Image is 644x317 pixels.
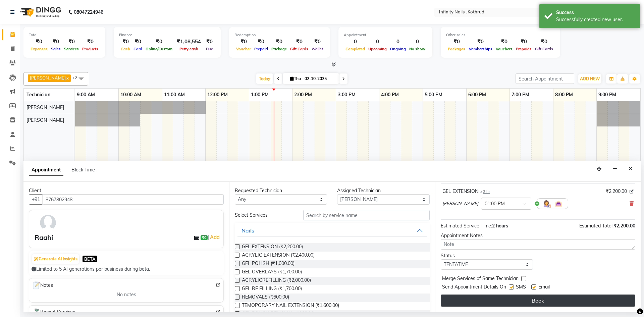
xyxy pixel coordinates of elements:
[43,194,224,205] input: Search by Name/Mobile/Email/Code
[288,38,310,46] div: ₹0
[514,47,533,51] span: Prepaids
[72,75,83,80] span: +2
[446,38,467,46] div: ₹0
[533,47,555,51] span: Gift Cards
[467,38,494,46] div: ₹0
[242,243,303,252] span: GEL EXTENSION (₹2,200.00)
[32,308,75,316] span: Recent Services
[144,38,174,46] div: ₹0
[441,252,533,259] div: Status
[62,38,80,46] div: ₹0
[230,212,298,219] div: Select Services
[32,254,79,264] button: Generate AI Insights
[242,294,289,302] span: REMOVALS (₹600.00)
[516,73,574,84] input: Search Appointment
[630,190,634,194] i: Edit price
[388,47,408,51] span: Ongoing
[310,38,325,46] div: ₹0
[29,47,49,51] span: Expenses
[467,90,488,100] a: 6:00 PM
[26,117,64,123] span: [PERSON_NAME]
[241,226,254,234] div: Nails
[494,38,514,46] div: ₹0
[17,3,63,21] img: logo
[204,47,215,51] span: Due
[344,38,367,46] div: 0
[242,285,302,294] span: GEL RE FILLING (₹1,700.00)
[178,47,200,51] span: Petty cash
[201,235,208,241] span: ₹0
[49,47,62,51] span: Sales
[32,281,53,290] span: Notes
[32,266,221,273] div: Limited to 5 AI generations per business during beta.
[606,188,627,195] span: ₹2,200.00
[80,38,100,46] div: ₹0
[26,104,64,110] span: [PERSON_NAME]
[242,302,339,310] span: TEMOPORARY NAIL EXTENSION (₹1,600.00)
[71,167,95,173] span: Block Time
[237,224,427,236] button: Nails
[441,295,635,307] button: Book
[579,223,613,229] span: Estimated Total:
[119,47,132,51] span: Cash
[494,47,514,51] span: Vouchers
[29,164,63,176] span: Appointment
[83,256,97,262] span: BETA
[542,200,550,208] img: Hairdresser.png
[256,73,273,84] span: Today
[556,9,635,16] div: Success
[209,233,221,241] a: Add
[204,38,215,46] div: ₹0
[30,75,66,81] span: [PERSON_NAME]
[29,32,100,38] div: Total
[337,187,429,194] div: Assigned Technician
[379,90,400,100] a: 4:00 PM
[446,47,467,51] span: Packages
[292,90,314,100] a: 2:00 PM
[29,194,43,205] button: +91
[242,252,315,260] span: ACRYLIC EXTENSION (₹2,400.00)
[483,189,490,194] span: 2 hr
[132,38,144,46] div: ₹0
[554,200,562,208] img: Interior.png
[119,38,132,46] div: ₹0
[162,90,186,100] a: 11:00 AM
[117,291,136,298] span: No notes
[62,47,80,51] span: Services
[423,90,444,100] a: 5:00 PM
[597,90,618,100] a: 9:00 PM
[344,47,367,51] span: Completed
[253,47,270,51] span: Prepaid
[270,47,288,51] span: Package
[613,223,635,229] span: ₹2,200.00
[174,38,204,46] div: ₹1,08,554
[208,233,221,241] span: |
[80,47,100,51] span: Products
[49,38,62,46] div: ₹0
[119,32,215,38] div: Finance
[75,90,97,100] a: 9:00 AM
[35,232,53,243] div: Raahi
[492,223,508,229] span: 2 hours
[441,232,635,239] div: Appointment Notes
[538,283,550,292] span: Email
[516,283,526,292] span: SMS
[242,277,311,285] span: ACRYLICREFILLING (₹2,000.00)
[29,38,49,46] div: ₹0
[206,90,229,100] a: 12:00 PM
[242,260,294,268] span: GEL POLISH (₹1,000.00)
[253,38,270,46] div: ₹0
[408,38,427,46] div: 0
[442,188,490,195] div: GEL EXTENSION
[442,200,478,207] span: [PERSON_NAME]
[344,32,427,38] div: Appointment
[242,268,302,277] span: GEL OVERLAYS (₹1,700.00)
[288,76,303,81] span: Thu
[578,74,601,84] button: ADD NEW
[144,47,174,51] span: Online/Custom
[29,187,224,194] div: Client
[533,38,555,46] div: ₹0
[26,92,50,98] span: Technician
[74,3,103,21] b: 08047224946
[367,38,388,46] div: 0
